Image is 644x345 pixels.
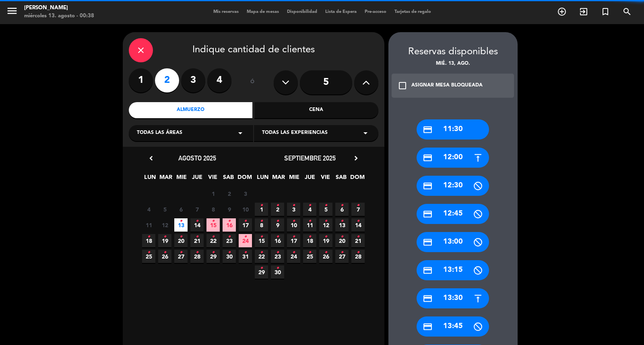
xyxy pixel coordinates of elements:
i: • [308,199,311,212]
span: 18 [303,234,316,247]
span: 11 [303,218,316,232]
span: 13 [335,218,349,232]
span: Todas las áreas [137,129,182,137]
i: • [292,215,295,228]
i: credit_card [423,294,433,304]
i: menu [6,5,18,17]
i: • [276,215,279,228]
div: [PERSON_NAME] [24,4,94,12]
span: 25 [303,250,316,263]
i: • [276,262,279,275]
span: DOM [350,172,363,186]
i: • [260,215,263,228]
i: • [196,215,198,228]
span: 19 [158,234,171,247]
span: 9 [271,218,284,232]
i: exit_to_app [579,7,588,16]
i: credit_card [423,125,433,135]
i: • [147,230,150,243]
div: 13:00 [417,232,489,252]
span: 18 [142,234,155,247]
span: LUN [256,172,269,186]
span: 6 [174,203,188,216]
span: Pre-acceso [361,10,390,14]
span: VIE [206,172,219,186]
span: SAB [222,172,235,186]
div: 13:30 [417,288,489,308]
span: 22 [255,250,268,263]
i: • [180,230,182,243]
span: 30 [223,250,236,263]
div: ó [239,68,266,97]
span: DOM [237,172,251,186]
i: close [136,45,146,55]
span: 15 [206,218,220,232]
i: arrow_drop_down [361,128,370,138]
i: credit_card [423,265,433,275]
span: 20 [174,234,188,247]
div: mié. 13, ago. [388,60,518,68]
i: credit_card [423,237,433,247]
span: 8 [255,218,268,232]
div: 13:15 [417,260,489,280]
span: 12 [319,218,332,232]
span: 7 [190,203,204,216]
i: • [324,215,327,228]
span: 31 [239,250,252,263]
span: 23 [223,234,236,247]
span: 19 [319,234,332,247]
span: JUE [190,172,204,186]
i: • [357,215,359,228]
i: arrow_drop_down [235,128,245,138]
span: 1 [255,203,268,216]
span: 15 [255,234,268,247]
span: 25 [142,250,155,263]
span: 30 [271,265,284,279]
span: 28 [190,250,204,263]
span: SAB [334,172,348,186]
i: • [147,246,150,259]
span: 3 [287,203,300,216]
div: Almuerzo [129,102,253,118]
i: • [276,230,279,243]
span: 23 [271,250,284,263]
div: 12:30 [417,176,489,196]
i: • [212,246,215,259]
div: Indique cantidad de clientes [129,38,378,62]
div: Reservas disponibles [388,44,518,60]
span: LUN [143,172,157,186]
i: • [180,246,182,259]
label: 3 [181,68,205,92]
span: JUE [303,172,316,186]
div: ASIGNAR MESA BLOQUEADA [411,82,483,90]
label: 2 [155,68,179,92]
button: menu [6,5,18,20]
span: 28 [351,250,365,263]
i: • [357,230,359,243]
i: • [341,215,343,228]
i: • [244,246,247,259]
span: 14 [190,218,204,232]
span: 21 [190,234,204,247]
i: • [163,246,166,259]
i: • [292,199,295,212]
span: Lista de Espera [321,10,361,14]
span: 1 [206,187,220,200]
span: MAR [272,172,285,186]
i: • [196,246,198,259]
i: • [308,215,311,228]
div: Cena [254,102,378,118]
span: 8 [206,203,220,216]
i: • [212,215,215,228]
i: • [308,246,311,259]
span: 2 [223,187,236,200]
span: 16 [271,234,284,247]
span: MIE [175,172,188,186]
span: 26 [319,250,332,263]
i: check_box_outline_blank [398,81,407,90]
i: • [341,246,343,259]
label: 1 [129,68,153,92]
i: credit_card [423,153,433,163]
i: credit_card [423,181,433,191]
span: 29 [206,250,220,263]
